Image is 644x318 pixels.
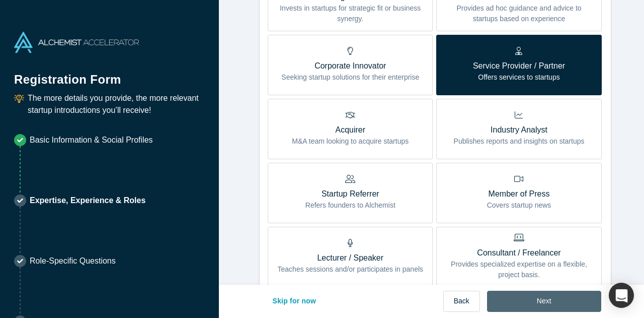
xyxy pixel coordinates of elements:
p: Member of Press [487,188,551,200]
p: Refers founders to Alchemist [305,200,395,211]
img: Alchemist Accelerator Logo [14,32,139,53]
p: Lecturer / Speaker [278,252,424,264]
p: Consultant / Freelancer [444,247,594,259]
p: Role-Specific Questions [30,255,116,267]
p: Expertise, Experience & Roles [30,195,145,207]
p: Basic Information & Social Profiles [30,134,153,146]
p: Offers services to startups [473,72,565,83]
p: Teaches sessions and/or participates in panels [278,264,424,275]
p: Invests in startups for strategic fit or business synergy. [275,3,425,24]
button: Skip for now [262,291,327,312]
p: Industry Analyst [454,124,585,136]
button: Back [443,291,480,312]
p: Startup Referrer [305,188,395,200]
p: Seeking startup solutions for their enterprise [281,72,419,83]
p: Provides ad hoc guidance and advice to startups based on experience [444,3,594,24]
p: Acquirer [292,124,409,136]
p: Corporate Innovator [281,60,419,72]
p: Covers startup news [487,200,551,211]
h1: Registration Form [14,60,205,89]
p: Provides specialized expertise on a flexible, project basis. [444,259,594,280]
p: Service Provider / Partner [473,60,565,72]
button: Next [487,291,601,312]
p: The more details you provide, the more relevant startup introductions you’ll receive! [28,92,205,116]
p: Publishes reports and insights on startups [454,136,585,147]
p: M&A team looking to acquire startups [292,136,409,147]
